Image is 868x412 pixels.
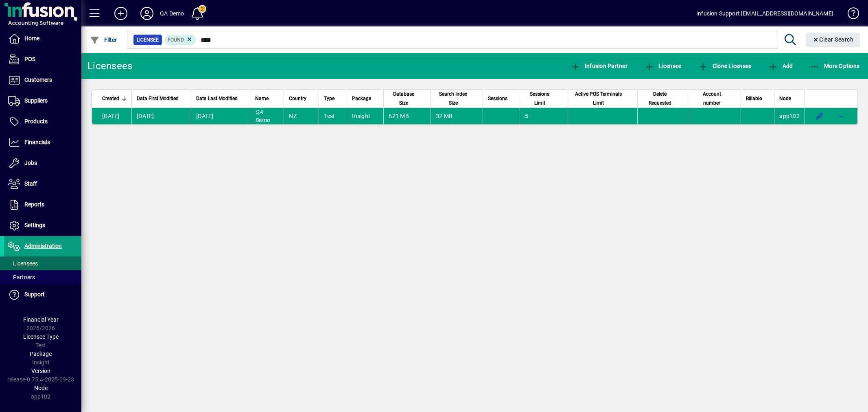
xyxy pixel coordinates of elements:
[347,108,383,124] td: Insight
[813,110,826,123] button: Edit
[4,256,81,270] a: Licensees
[24,243,62,249] span: Administration
[768,63,793,69] span: Add
[352,94,378,103] div: Package
[24,35,39,42] span: Home
[431,108,483,124] td: 32 MB
[810,63,860,69] span: More Options
[34,385,48,391] span: Node
[255,109,263,115] em: QA
[696,7,833,20] div: Infusion Support [EMAIL_ADDRESS][DOMAIN_NAME]
[24,118,48,125] span: Products
[806,33,860,47] button: Clear
[4,195,81,215] a: Reports
[31,368,50,374] span: Version
[134,6,160,21] button: Profile
[24,160,37,166] span: Jobs
[4,28,81,49] a: Home
[696,59,753,73] button: Clone Licensee
[102,94,119,103] span: Created
[488,94,515,103] div: Sessions
[324,94,342,103] div: Type
[4,112,81,132] a: Products
[808,59,862,73] button: More Options
[255,109,270,123] span: emo
[766,59,795,73] button: Add
[24,222,45,228] span: Settings
[196,94,238,103] span: Data Last Modified
[255,117,259,123] em: D
[88,33,119,47] button: Filter
[383,108,431,124] td: 621 MB
[643,59,684,73] button: Licensee
[24,201,44,208] span: Reports
[87,59,132,72] div: Licensees
[352,94,371,103] span: Package
[24,97,48,104] span: Suppliers
[196,94,245,103] div: Data Last Modified
[389,90,426,107] div: Database Size
[698,63,751,69] span: Clone Licensee
[436,90,478,107] div: Search Index Size
[572,90,632,107] div: Active POS Terminals Limit
[24,291,45,298] span: Support
[284,108,319,124] td: NZ
[131,108,191,124] td: [DATE]
[137,94,179,103] span: Data First Modified
[24,180,37,187] span: Staff
[525,90,562,107] div: Sessions Limit
[571,63,627,69] span: Infusion Partner
[746,94,769,103] div: Billable
[695,90,729,107] span: Account number
[779,94,800,103] div: Node
[4,215,81,236] a: Settings
[525,90,555,107] span: Sessions Limit
[643,90,678,107] span: Delete Requested
[30,351,52,357] span: Package
[108,6,134,21] button: Add
[8,260,38,267] span: Licensees
[137,94,186,103] div: Data First Modified
[8,274,35,281] span: Partners
[24,77,52,83] span: Customers
[4,49,81,70] a: POS
[834,110,847,123] button: More options
[4,132,81,153] a: Financials
[160,7,184,20] div: QA Demo
[4,174,81,194] a: Staff
[779,113,800,119] span: app102.prod.infusionbusinesssoftware.com
[92,108,131,124] td: [DATE]
[572,90,625,107] span: Active POS Terminals Limit
[24,139,50,145] span: Financials
[842,2,858,28] a: Knowledge Base
[643,90,685,107] div: Delete Requested
[645,63,682,69] span: Licensee
[4,153,81,173] a: Jobs
[389,90,418,107] span: Database Size
[319,108,347,124] td: Test
[255,94,269,103] span: Name
[324,94,335,103] span: Type
[164,35,197,45] mat-chip: Found Status: Found
[4,91,81,111] a: Suppliers
[812,36,854,43] span: Clear Search
[102,94,127,103] div: Created
[695,90,736,107] div: Account number
[137,36,159,44] span: Licensee
[436,90,470,107] span: Search Index Size
[488,94,507,103] span: Sessions
[23,316,59,323] span: Financial Year
[779,94,791,103] span: Node
[289,94,306,103] span: Country
[24,56,35,62] span: POS
[4,285,81,305] a: Support
[520,108,567,124] td: 5
[90,37,117,43] span: Filter
[4,270,81,284] a: Partners
[23,333,59,340] span: Licensee Type
[4,70,81,90] a: Customers
[168,37,184,43] span: Found
[568,59,630,73] button: Infusion Partner
[746,94,762,103] span: Billable
[289,94,314,103] div: Country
